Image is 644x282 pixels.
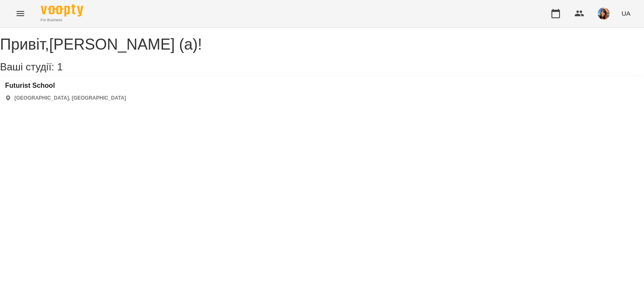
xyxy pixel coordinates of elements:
[10,3,31,24] button: Menu
[14,95,126,102] p: [GEOGRAPHIC_DATA], [GEOGRAPHIC_DATA]
[41,4,83,17] img: Voopty Logo
[618,6,634,21] button: UA
[598,8,610,20] img: a3cfe7ef423bcf5e9dc77126c78d7dbf.jpg
[622,9,630,18] span: UA
[41,17,83,23] span: For Business
[5,82,126,89] a: Futurist School
[57,61,62,73] span: 1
